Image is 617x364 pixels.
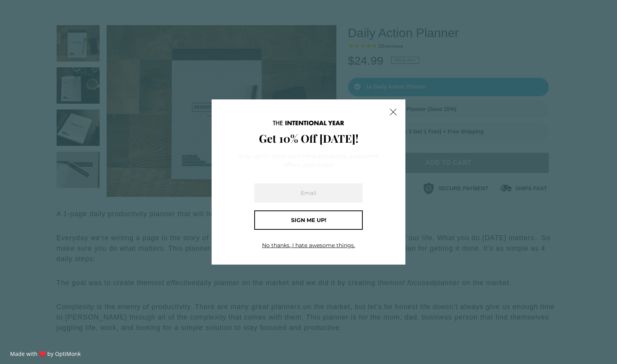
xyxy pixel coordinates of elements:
u: No thanks, I hate awesome things. [262,242,355,249]
img: tiy_horizontal_bl_1592171093603.png [273,121,344,125]
span: Stay up to date with new products, awesome offers, and more! [238,152,379,169]
span: Sign me up! [291,217,326,224]
a: Made with ♥️ by OptiMonk [10,350,81,357]
span: X [389,106,397,118]
input: Email [254,183,363,203]
span: Get 10% Off [DATE]! [259,131,358,145]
